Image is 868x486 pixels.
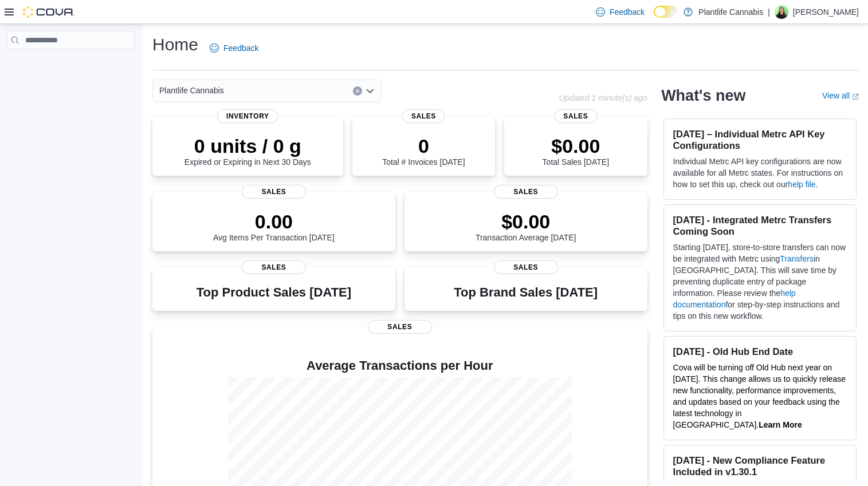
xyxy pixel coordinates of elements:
div: Expired or Expiring in Next 30 Days [184,135,311,167]
div: Total Sales [DATE] [543,135,609,167]
p: Updated 1 minute(s) ago [559,93,647,102]
h2: What's new [661,86,745,105]
span: Sales [402,109,445,123]
p: Individual Metrc API key configurations are now available for all Metrc states. For instructions ... [673,156,847,190]
p: 0 [382,135,465,157]
a: Learn More [759,420,802,429]
a: help documentation [673,289,796,309]
div: Jim Stevenson [775,5,788,19]
a: Feedback [205,37,263,60]
p: Starting [DATE], store-to-store transfers can now be integrated with Metrc using in [GEOGRAPHIC_D... [673,242,847,322]
a: help file [788,180,815,189]
button: Open list of options [366,86,375,96]
h3: Top Product Sales [DATE] [197,286,351,299]
h3: [DATE] - Old Hub End Date [673,346,847,357]
a: Transfers [780,254,814,263]
h4: Average Transactions per Hour [162,359,638,373]
span: Sales [368,320,432,334]
div: Transaction Average [DATE] [476,210,576,242]
p: Plantlife Cannabis [698,5,763,19]
button: Clear input [353,86,362,96]
div: Avg Items Per Transaction [DATE] [213,210,335,242]
span: Feedback [223,42,258,54]
span: Sales [554,109,597,123]
p: $0.00 [476,210,576,233]
nav: Complex example [7,52,135,79]
p: 0.00 [213,210,335,233]
h3: [DATE] - Integrated Metrc Transfers Coming Soon [673,214,847,237]
span: Cova will be turning off Old Hub next year on [DATE]. This change allows us to quickly release ne... [673,363,846,429]
input: Dark Mode [654,6,678,18]
p: $0.00 [543,135,609,157]
span: Plantlife Cannabis [159,84,224,97]
h3: [DATE] - New Compliance Feature Included in v1.30.1 [673,455,847,477]
h1: Home [152,33,198,56]
div: Total # Invoices [DATE] [382,135,465,167]
span: Sales [242,260,306,274]
span: Inventory [217,109,278,123]
svg: External link [852,93,859,100]
p: 0 units / 0 g [184,135,311,157]
span: Sales [242,185,306,199]
span: Sales [494,260,558,274]
span: Sales [494,185,558,199]
p: | [768,5,770,19]
span: Feedback [610,6,645,18]
p: [PERSON_NAME] [793,5,859,19]
img: Cova [23,6,74,18]
h3: Top Brand Sales [DATE] [454,286,598,299]
a: View allExternal link [822,91,859,100]
a: Feedback [591,1,649,23]
h3: [DATE] – Individual Metrc API Key Configurations [673,128,847,151]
